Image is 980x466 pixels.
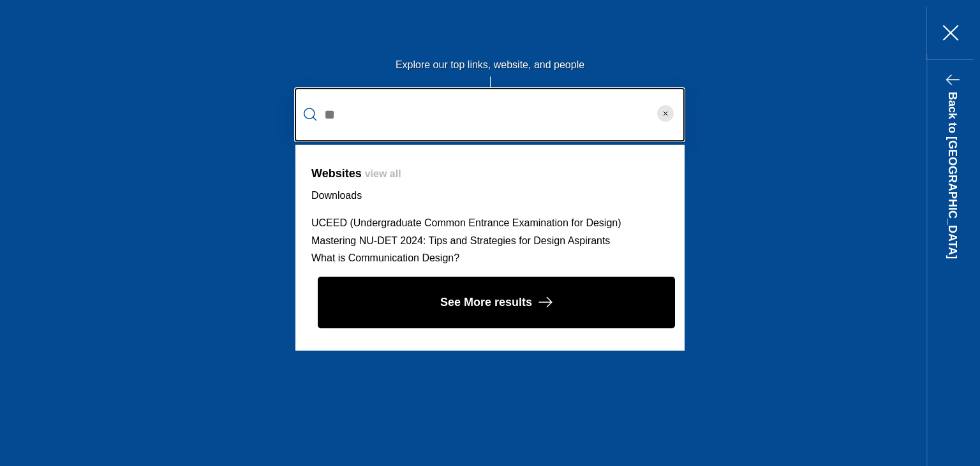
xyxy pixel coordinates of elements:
[946,92,959,259] span: Back to [GEOGRAPHIC_DATA]
[440,293,532,312] span: See More results
[311,167,362,180] span: Websites
[311,190,362,201] a: Downloads
[311,167,401,180] a: Websites view all
[295,59,685,76] label: Explore our top links, website, and people
[318,277,675,328] button: See More results
[311,235,610,246] a: Mastering NU-DET 2024: Tips and Strategies for Design Aspirants
[365,168,401,179] span: view all
[311,252,459,263] a: What is Communication Design?
[311,277,669,328] a: See More results
[311,217,621,228] a: UCEED (Undergraduate Common Entrance Examination for Design)
[646,88,685,142] button: reset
